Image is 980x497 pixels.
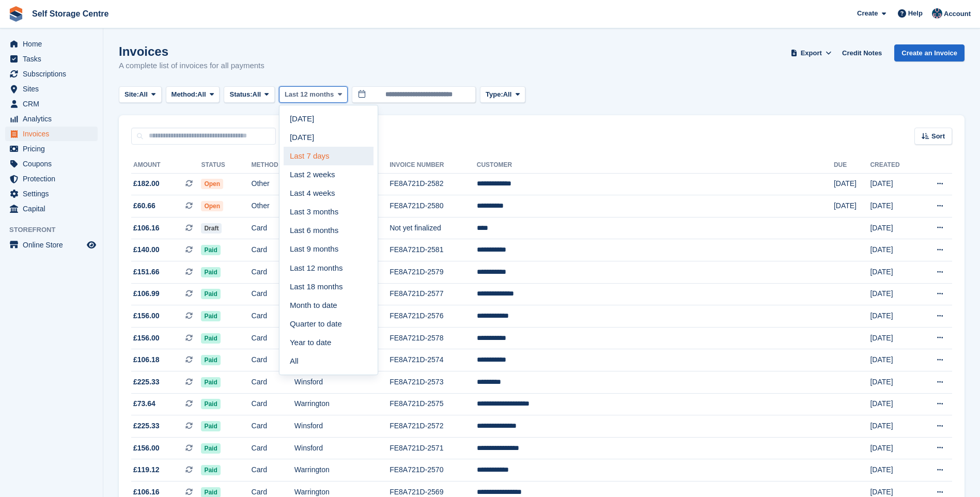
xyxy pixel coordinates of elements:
span: Sites [23,82,85,96]
a: menu [5,187,98,201]
span: Tasks [23,52,85,66]
th: Method [252,157,294,174]
a: menu [5,238,98,252]
td: FE8A721D-2573 [390,371,477,394]
a: menu [5,67,98,81]
span: Home [23,37,85,51]
td: [DATE] [870,371,917,394]
span: Type: [486,89,503,100]
span: Paid [201,443,220,454]
th: Invoice Number [390,157,477,174]
td: FE8A721D-2577 [390,283,477,305]
span: Coupons [23,157,85,171]
td: FE8A721D-2581 [390,239,477,261]
span: £182.00 [133,178,160,189]
span: Settings [23,187,85,201]
td: [DATE] [870,327,917,349]
span: Protection [23,172,85,186]
span: All [503,89,512,100]
td: Card [252,261,294,284]
span: Export [801,48,822,58]
a: [DATE] [284,128,374,147]
span: Site: [125,89,139,100]
span: £119.12 [133,464,160,475]
td: [DATE] [870,305,917,328]
td: FE8A721D-2572 [390,415,477,438]
td: FE8A721D-2574 [390,349,477,371]
span: £106.18 [133,354,160,365]
td: Card [252,327,294,349]
span: Paid [201,377,220,387]
td: [DATE] [834,173,870,195]
a: menu [5,82,98,96]
span: £151.66 [133,267,160,277]
th: Created [870,157,917,174]
a: Last 18 months [284,277,374,296]
a: menu [5,142,98,156]
td: Winsford [294,437,390,459]
a: menu [5,201,98,216]
span: Create [857,8,878,19]
span: Paid [201,311,220,321]
button: Last 12 months [279,86,348,103]
span: Invoices [23,127,85,141]
h1: Invoices [119,44,265,58]
span: Last 12 months [285,89,334,100]
td: [DATE] [870,459,917,482]
td: Card [252,437,294,459]
span: £156.00 [133,310,160,321]
span: £156.00 [133,443,160,454]
td: FE8A721D-2571 [390,437,477,459]
td: FE8A721D-2575 [390,393,477,415]
button: Export [788,44,834,61]
span: Open [201,201,223,211]
td: Card [252,393,294,415]
span: Method: [172,89,198,100]
span: Sort [931,131,945,142]
a: Last 3 months [284,203,374,221]
span: £106.99 [133,288,160,299]
th: Due [834,157,870,174]
span: All [197,89,206,100]
td: [DATE] [870,393,917,415]
span: Paid [201,355,220,365]
span: Paid [201,289,220,299]
td: Other [252,195,294,218]
span: Open [201,179,223,189]
td: Card [252,371,294,394]
a: Last 4 weeks [284,184,374,203]
td: [DATE] [834,195,870,218]
td: FE8A721D-2582 [390,173,477,195]
a: Last 9 months [284,240,374,259]
td: [DATE] [870,217,917,239]
button: Status: All [224,86,274,103]
span: Help [908,8,923,19]
span: Paid [201,399,220,409]
span: All [253,89,261,100]
span: £106.16 [133,223,160,234]
span: Paid [201,465,220,475]
td: Card [252,305,294,328]
a: Last 12 months [284,259,374,277]
td: [DATE] [870,415,917,438]
td: Card [252,217,294,239]
span: Pricing [23,142,85,156]
td: Warrington [294,393,390,415]
a: menu [5,157,98,171]
td: [DATE] [870,195,917,218]
a: Last 2 weeks [284,165,374,184]
td: Card [252,283,294,305]
td: [DATE] [870,173,917,195]
a: Year to date [284,333,374,352]
a: All [284,352,374,370]
a: menu [5,112,98,126]
td: Winsford [294,371,390,394]
th: Customer [477,157,834,174]
a: menu [5,52,98,66]
a: Create an Invoice [894,44,965,61]
span: £225.33 [133,421,160,431]
span: £140.00 [133,244,160,255]
td: FE8A721D-2578 [390,327,477,349]
span: £73.64 [133,398,155,409]
span: Online Store [23,238,85,252]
